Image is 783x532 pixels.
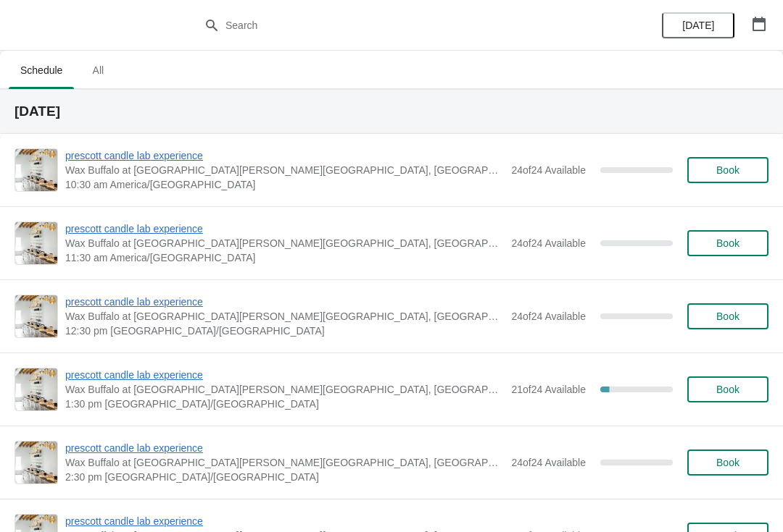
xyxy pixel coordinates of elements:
[687,230,768,256] button: Book
[65,470,504,484] span: 2:30 pm [GEOGRAPHIC_DATA]/[GEOGRAPHIC_DATA]
[65,382,504,397] span: Wax Buffalo at [GEOGRAPHIC_DATA][PERSON_NAME][GEOGRAPHIC_DATA], [GEOGRAPHIC_DATA], [GEOGRAPHIC_DA...
[662,12,734,38] button: [DATE]
[687,376,768,402] button: Book
[716,237,739,249] span: Book
[14,104,768,119] h2: [DATE]
[65,368,504,382] span: prescott candle lab experience
[15,368,57,410] img: prescott candle lab experience | Wax Buffalo at Prescott, Prescott Avenue, Lincoln, NE, USA | 1:3...
[716,164,739,176] span: Book
[225,12,587,38] input: Search
[511,384,586,395] span: 21 of 24 Available
[511,311,586,322] span: 24 of 24 Available
[687,449,768,476] button: Book
[511,457,586,468] span: 24 of 24 Available
[716,311,739,322] span: Book
[65,236,504,250] span: Wax Buffalo at [GEOGRAPHIC_DATA][PERSON_NAME][GEOGRAPHIC_DATA], [GEOGRAPHIC_DATA], [GEOGRAPHIC_DA...
[65,455,504,470] span: Wax Buffalo at [GEOGRAPHIC_DATA][PERSON_NAME][GEOGRAPHIC_DATA], [GEOGRAPHIC_DATA], [GEOGRAPHIC_DA...
[511,237,586,249] span: 24 of 24 Available
[716,384,739,395] span: Book
[80,57,116,83] span: All
[65,309,504,324] span: Wax Buffalo at [GEOGRAPHIC_DATA][PERSON_NAME][GEOGRAPHIC_DATA], [GEOGRAPHIC_DATA], [GEOGRAPHIC_DA...
[15,149,57,191] img: prescott candle lab experience | Wax Buffalo at Prescott, Prescott Avenue, Lincoln, NE, USA | 10:...
[15,295,57,337] img: prescott candle lab experience | Wax Buffalo at Prescott, Prescott Avenue, Lincoln, NE, USA | 12:...
[687,157,768,183] button: Book
[65,441,504,455] span: prescott candle lab experience
[65,221,504,236] span: prescott candle lab experience
[65,295,504,309] span: prescott candle lab experience
[687,303,768,329] button: Book
[716,457,739,468] span: Book
[682,20,714,31] span: [DATE]
[65,163,504,177] span: Wax Buffalo at [GEOGRAPHIC_DATA][PERSON_NAME][GEOGRAPHIC_DATA], [GEOGRAPHIC_DATA], [GEOGRAPHIC_DA...
[65,250,504,265] span: 11:30 am America/[GEOGRAPHIC_DATA]
[511,164,586,176] span: 24 of 24 Available
[65,514,504,528] span: prescott candle lab experience
[65,324,504,338] span: 12:30 pm [GEOGRAPHIC_DATA]/[GEOGRAPHIC_DATA]
[15,222,57,264] img: prescott candle lab experience | Wax Buffalo at Prescott, Prescott Avenue, Lincoln, NE, USA | 11:...
[65,397,504,411] span: 1:30 pm [GEOGRAPHIC_DATA]/[GEOGRAPHIC_DATA]
[65,177,504,192] span: 10:30 am America/[GEOGRAPHIC_DATA]
[65,148,504,163] span: prescott candle lab experience
[9,57,74,83] span: Schedule
[15,442,57,484] img: prescott candle lab experience | Wax Buffalo at Prescott, Prescott Avenue, Lincoln, NE, USA | 2:3...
